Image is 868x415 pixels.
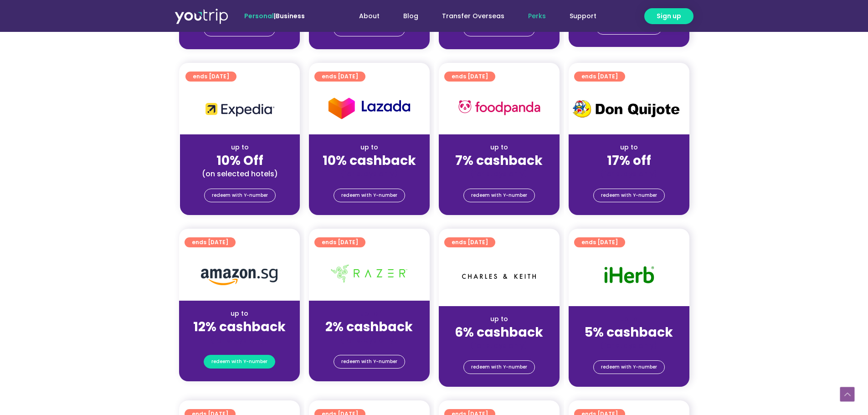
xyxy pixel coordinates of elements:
[204,189,276,202] a: redeem with Y-number
[446,314,552,324] div: up to
[516,8,558,25] a: Perks
[187,169,293,179] div: (on selected hotels)
[463,360,535,374] a: redeem with Y-number
[334,355,405,369] a: redeem with Y-number
[186,309,293,318] div: up to
[314,237,365,247] a: ends [DATE]
[276,11,305,20] a: Business
[593,189,665,202] a: redeem with Y-number
[314,72,365,82] a: ends [DATE]
[576,169,682,179] div: (for stays only)
[452,72,488,82] span: ends [DATE]
[187,143,293,152] div: up to
[193,318,286,336] strong: 12% cashback
[192,237,228,247] span: ends [DATE]
[581,237,618,247] span: ends [DATE]
[322,237,358,247] span: ends [DATE]
[585,323,673,341] strong: 5% cashback
[391,8,430,25] a: Blog
[211,355,267,368] span: redeem with Y-number
[471,189,527,202] span: redeem with Y-number
[446,341,552,350] div: (for stays only)
[323,152,416,169] strong: 10% cashback
[576,143,682,152] div: up to
[593,360,665,374] a: redeem with Y-number
[347,8,391,25] a: About
[186,335,293,345] div: (for stays only)
[574,72,625,82] a: ends [DATE]
[601,361,657,374] span: redeem with Y-number
[452,237,488,247] span: ends [DATE]
[316,169,422,179] div: (for stays only)
[316,335,422,345] div: (for stays only)
[244,11,274,20] span: Personal
[316,143,422,152] div: up to
[581,72,618,82] span: ends [DATE]
[444,237,495,247] a: ends [DATE]
[455,152,543,169] strong: 7% cashback
[322,72,358,82] span: ends [DATE]
[204,355,275,369] a: redeem with Y-number
[576,314,682,324] div: up to
[334,189,405,202] a: redeem with Y-number
[216,152,263,169] strong: 10% Off
[329,8,608,25] nav: Menu
[657,11,681,21] span: Sign up
[446,143,552,152] div: up to
[212,189,268,202] span: redeem with Y-number
[574,237,625,247] a: ends [DATE]
[244,11,305,20] span: |
[193,72,229,82] span: ends [DATE]
[185,237,236,247] a: ends [DATE]
[430,8,516,25] a: Transfer Overseas
[601,189,657,202] span: redeem with Y-number
[325,318,413,336] strong: 2% cashback
[644,8,693,24] a: Sign up
[607,152,651,169] strong: 17% off
[471,361,527,374] span: redeem with Y-number
[444,72,495,82] a: ends [DATE]
[576,341,682,350] div: (for stays only)
[185,72,236,82] a: ends [DATE]
[446,169,552,179] div: (for stays only)
[341,189,397,202] span: redeem with Y-number
[455,323,543,341] strong: 6% cashback
[558,8,608,25] a: Support
[341,355,397,368] span: redeem with Y-number
[316,309,422,318] div: up to
[463,189,535,202] a: redeem with Y-number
